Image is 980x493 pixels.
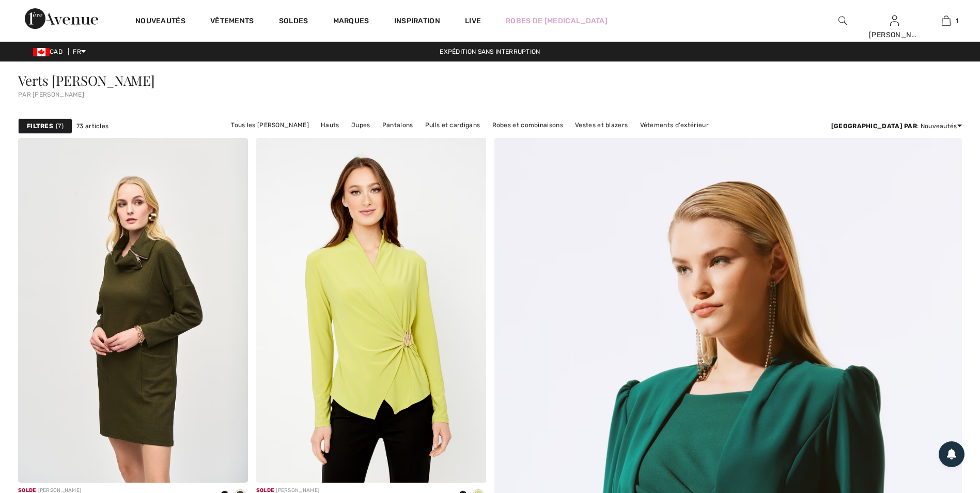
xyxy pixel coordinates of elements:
[838,14,847,27] img: recherche
[226,118,314,132] a: Tous les [PERSON_NAME]
[890,16,899,25] a: Se connecter
[570,118,633,132] a: Vestes et blazers
[890,14,899,27] img: Mes infos
[506,16,608,26] a: Robes de [MEDICAL_DATA]
[346,118,376,132] a: Jupes
[33,48,50,56] img: Canadian Dollar
[56,121,64,131] span: 7
[25,8,98,29] img: 1ère Avenue
[831,122,917,130] strong: [GEOGRAPHIC_DATA] par
[33,48,67,55] span: CAD
[316,118,345,132] a: Hauts
[420,118,485,132] a: Pulls et cardigans
[18,91,962,98] div: par [PERSON_NAME]
[377,118,418,132] a: Pantalons
[76,121,108,131] span: 73 articles
[279,17,308,27] a: Soldes
[210,17,254,27] a: Vêtements
[921,14,971,27] a: 1
[465,16,481,26] a: Live
[333,17,369,27] a: Marques
[869,29,920,40] div: [PERSON_NAME]
[73,48,86,55] span: FR
[27,121,53,131] strong: Filtres
[135,17,185,27] a: Nouveautés
[487,118,568,132] a: Robes et combinaisons
[394,17,440,27] span: Inspiration
[956,16,958,25] span: 1
[18,71,155,89] span: Verts [PERSON_NAME]
[831,121,962,131] div: : Nouveautés
[635,118,714,132] a: Vêtements d'extérieur
[942,14,951,27] img: Mon panier
[18,138,248,483] a: Robe décontractée col bénitier modèle 243207. Olive/Noir
[256,138,486,483] img: Pull à col en V avec ceinture modèle 243152. Wasabi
